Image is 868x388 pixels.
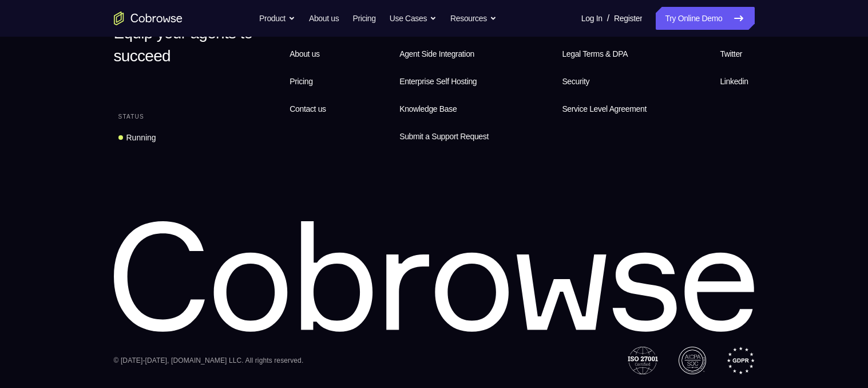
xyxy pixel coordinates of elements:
[715,70,754,93] a: Linkedin
[656,7,754,30] a: Try Online Demo
[562,102,647,116] span: Service Level Agreement
[399,130,489,143] span: Submit a Support Request
[395,42,493,65] a: Agent Side Integration
[290,49,319,58] span: About us
[562,77,589,86] span: Security
[720,77,748,86] span: Linkedin
[114,109,149,125] div: Status
[390,7,437,30] button: Use Cases
[607,11,609,25] span: /
[557,42,651,65] a: Legal Terms & DPA
[114,11,183,25] a: Go to the home page
[399,75,489,88] span: Enterprise Self Hosting
[395,97,493,120] a: Knowledge Base
[259,7,295,30] button: Product
[395,70,493,93] a: Enterprise Self Hosting
[290,77,312,86] span: Pricing
[114,127,161,148] a: Running
[395,125,493,148] a: Submit a Support Request
[399,47,489,61] span: Agent Side Integration
[285,42,330,65] a: About us
[352,7,375,30] a: Pricing
[720,49,742,58] span: Twitter
[290,104,326,113] span: Contact us
[399,104,457,113] span: Knowledge Base
[285,97,330,120] a: Contact us
[309,7,339,30] a: About us
[557,97,651,120] a: Service Level Agreement
[727,347,755,374] img: GDPR
[450,7,497,30] button: Resources
[114,355,304,366] div: © [DATE]-[DATE], [DOMAIN_NAME] LLC. All rights reserved.
[614,7,642,30] a: Register
[285,70,330,93] a: Pricing
[679,347,706,374] img: AICPA SOC
[126,132,156,143] div: Running
[557,70,651,93] a: Security
[715,42,754,65] a: Twitter
[562,49,628,58] span: Legal Terms & DPA
[628,347,657,374] img: ISO
[581,7,603,30] a: Log In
